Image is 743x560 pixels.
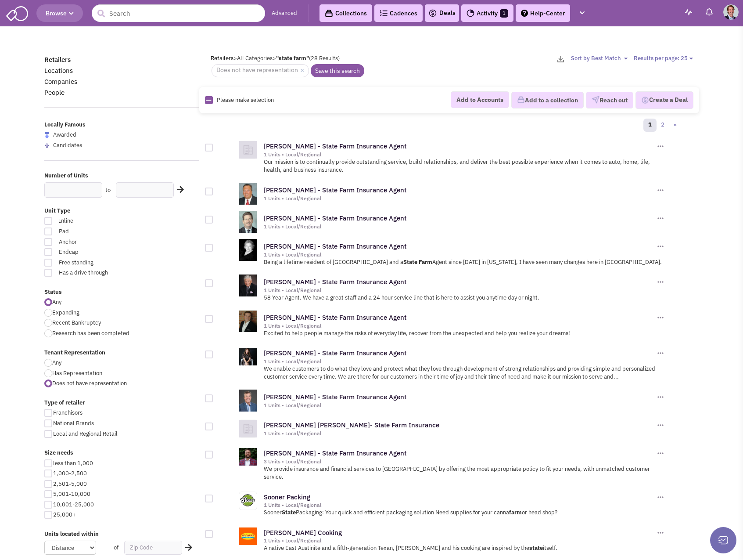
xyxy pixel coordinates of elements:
span: less than 1,000 [53,459,93,467]
a: [PERSON_NAME] - State Farm Insurance Agent [264,242,406,250]
a: [PERSON_NAME] Cooking [264,528,342,537]
button: Reach out [586,92,633,108]
span: of [114,544,118,551]
a: People [44,88,65,97]
a: Companies [44,77,77,86]
div: 1 Units • Local/Regional [264,195,655,202]
input: Zip Code [124,541,182,555]
span: Recent Bankruptcy [52,319,101,326]
a: [PERSON_NAME] - State Farm Insurance Agent [264,186,406,194]
span: Please make selection [217,96,274,104]
span: Franchisors [53,409,83,416]
a: [PERSON_NAME] - State Farm Insurance Agent [264,449,406,457]
img: help.png [521,10,528,17]
button: Add to a collection [511,92,584,108]
img: VectorPaper_Plane.png [592,96,599,104]
img: download-2-24.png [557,56,564,62]
img: locallyfamous-upvote.png [44,143,50,148]
p: Our mission is to continually provide outstanding service, build relationships, and deliver the b... [264,158,665,174]
b: state [529,544,543,552]
img: icon-collection-lavender.png [517,96,525,104]
a: [PERSON_NAME] - State Farm Insurance Agent [264,393,406,401]
label: Number of Units [44,172,200,180]
img: Activity.png [467,9,474,17]
input: Search [92,4,265,22]
b: Farm [419,258,432,266]
a: Retailers [211,54,233,62]
a: Collections [319,4,372,22]
div: 1 Units • Local/Regional [264,358,655,365]
b: "state farm" [276,54,309,62]
a: Retailers [44,55,71,64]
img: locallyfamous-largeicon.png [44,132,50,138]
a: [PERSON_NAME] - State Farm Insurance Agent [264,214,406,222]
p: We provide insurance and financial services to [GEOGRAPHIC_DATA] by offering the most appropriate... [264,465,665,481]
span: 1,000-2,500 [53,470,87,477]
a: Locations [44,66,73,75]
span: > [273,54,276,62]
span: 25,000+ [53,511,76,518]
label: Type of retailer [44,399,200,407]
b: farm [509,509,522,516]
p: 58 Year Agent. We have a great staff and a 24 hour service line that is here to assist you anytim... [264,294,665,302]
span: Inline [53,217,151,225]
label: Status [44,288,200,296]
div: 1 Units • Local/Regional [264,251,655,258]
div: 1 Units • Local/Regional [264,322,655,329]
label: Units located within [44,530,200,538]
label: Unit Type [44,207,200,215]
img: icon-deals.svg [428,8,437,18]
div: 3 Units • Local/Regional [264,458,655,465]
span: Expanding [52,309,79,316]
span: 5,001-10,000 [53,490,90,498]
a: Activity1 [461,4,513,22]
span: Any [52,298,61,306]
div: 1 Units • Local/Regional [264,223,655,230]
span: Research has been completed [52,329,129,337]
b: State [403,258,417,266]
span: Endcap [53,248,151,257]
span: Does not have representation [52,379,127,387]
span: National Brands [53,419,94,427]
a: Sooner Packing [264,493,310,501]
div: Search Nearby [171,184,185,195]
p: Sooner Packaging: Your quick and efficient packaging solution Need supplies for your canna or hea... [264,509,665,517]
span: Any [52,359,61,366]
a: [PERSON_NAME] - State Farm Insurance Agent [264,142,406,150]
p: We enable customers to do what they love and protect what they love through development of strong... [264,365,665,381]
a: Advanced [272,9,297,18]
a: 1 [643,119,657,132]
div: 1 Units • Local/Regional [264,430,655,437]
p: Being a lifetime resident of [GEOGRAPHIC_DATA] and a Agent since [DATE] in [US_STATE], I have see... [264,258,665,267]
a: [PERSON_NAME] [PERSON_NAME]- State Farm Insurance [264,421,439,429]
span: Free standing [53,259,151,267]
a: [PERSON_NAME] - State Farm Insurance Agent [264,278,406,286]
div: 1 Units • Local/Regional [264,151,655,158]
span: Does not have representation [212,64,309,77]
span: All Categories (28 Results) [237,54,340,62]
a: Help-Center [516,4,570,22]
a: Deals [428,8,456,18]
a: Save this search [311,64,364,77]
a: [PERSON_NAME] - State Farm Insurance Agent [264,349,406,357]
span: 2,501-5,000 [53,480,87,488]
div: 1 Units • Local/Regional [264,537,655,544]
span: Has a drive through [53,269,151,277]
span: Has Representation [52,369,102,377]
label: to [105,186,111,195]
span: 1 [500,9,508,18]
div: 1 Units • Local/Regional [264,502,655,509]
a: × [300,67,304,75]
button: Add to Accounts [451,91,509,108]
span: Anchor [53,238,151,246]
img: Chris Bass [723,4,739,20]
label: Locally Famous [44,121,200,129]
span: Browse [46,9,74,17]
p: Excited to help people manage the risks of everyday life, recover from the unexpected and help yo... [264,329,665,338]
img: Deal-Dollar.png [641,95,649,105]
button: Browse [36,4,83,22]
a: » [669,119,682,132]
p: A native East Austinite and a fifth-generation Texan, [PERSON_NAME] and his cooking are inspired ... [264,544,665,553]
span: Pad [53,228,151,236]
